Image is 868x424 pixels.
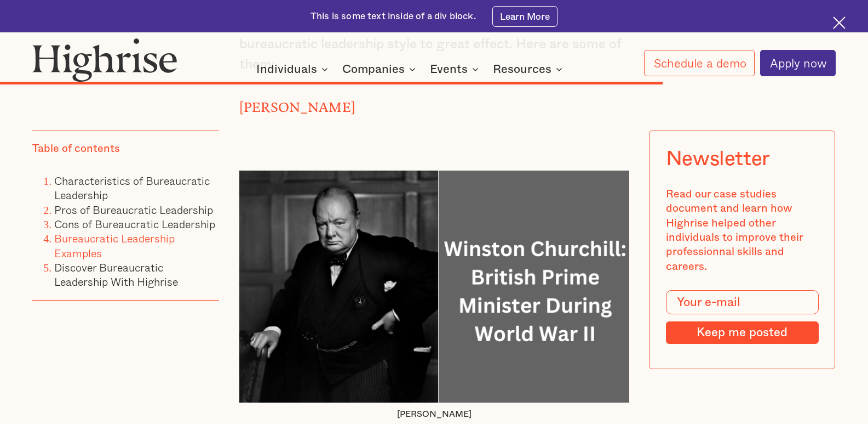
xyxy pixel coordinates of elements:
input: Your e-mail [666,290,819,315]
strong: [PERSON_NAME] [239,99,356,108]
img: Highrise logo [32,38,177,82]
input: Keep me posted [666,321,819,344]
div: Table of contents [32,142,120,156]
div: Read our case studies document and learn how Highrise helped other individuals to improve their p... [666,187,819,274]
div: This is some text inside of a div block. [311,10,476,23]
img: Winston Churchill [239,171,629,402]
form: Modal Form [666,290,819,344]
div: Resources [493,63,551,76]
a: Apply now [760,50,835,76]
img: Cross icon [833,16,846,29]
div: Newsletter [666,147,770,171]
div: Resources [493,63,566,76]
div: Individuals [256,63,331,76]
div: Companies [342,63,405,76]
a: Cons of Bureaucratic Leadership [54,216,215,233]
div: Events [430,63,482,76]
figcaption: [PERSON_NAME] [239,409,629,420]
a: Bureaucratic Leadership Examples [54,230,175,261]
div: Events [430,63,468,76]
a: Discover Bureaucratic Leadership With Highrise [54,259,178,290]
a: Schedule a demo [644,50,755,76]
div: Companies [342,63,419,76]
div: Individuals [256,63,317,76]
a: Characteristics of Bureaucratic Leadership [54,172,210,203]
a: Pros of Bureaucratic Leadership [54,201,213,218]
a: Learn More [492,6,557,27]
